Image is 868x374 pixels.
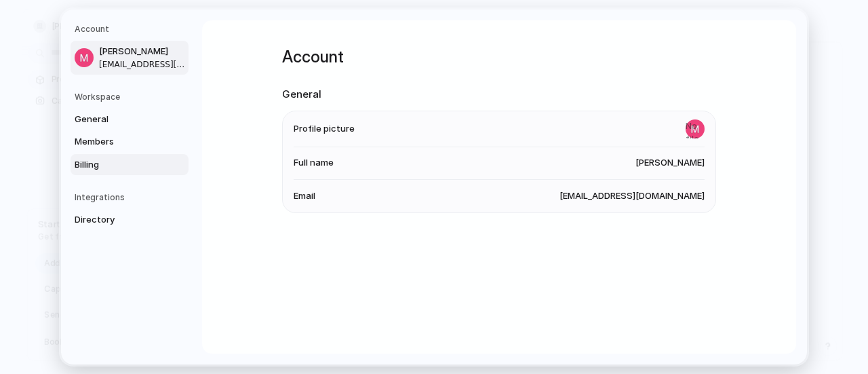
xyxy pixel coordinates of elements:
h5: Workspace [75,90,189,102]
a: [PERSON_NAME][EMAIL_ADDRESS][DOMAIN_NAME] [71,41,189,75]
span: Email [294,189,315,203]
span: General [75,112,161,126]
span: Directory [75,213,161,227]
span: Billing [75,157,161,171]
a: Members [71,131,189,153]
a: Directory [71,209,189,231]
span: [PERSON_NAME] [99,45,186,58]
span: [EMAIL_ADDRESS][DOMAIN_NAME] [559,189,705,203]
span: [PERSON_NAME] [635,156,705,170]
span: Full name [294,156,334,170]
h2: General [282,87,716,102]
span: Profile picture [294,122,355,136]
h1: Account [282,45,716,69]
h5: Account [75,23,189,35]
span: [EMAIL_ADDRESS][DOMAIN_NAME] [99,58,186,70]
a: Billing [71,153,189,175]
h5: Integrations [75,191,189,204]
span: Members [75,135,161,149]
a: General [71,108,189,130]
